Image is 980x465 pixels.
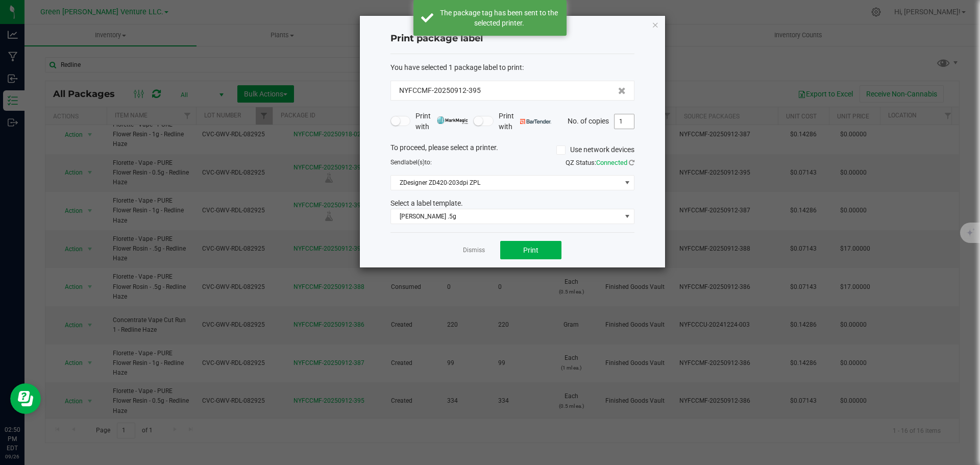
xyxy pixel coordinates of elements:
span: You have selected 1 package label to print [390,63,522,71]
span: ZDesigner ZD420-203dpi ZPL [391,176,621,190]
iframe: Resource center [10,383,41,414]
div: : [390,62,634,73]
span: Print with [415,111,468,132]
div: To proceed, please select a printer. [383,142,642,158]
div: The package tag has been sent to the selected printer. [439,8,559,28]
span: Send to: [390,159,432,166]
label: Use network devices [556,144,634,155]
h4: Print package label [390,32,634,45]
div: Select a label template. [383,198,642,209]
span: [PERSON_NAME] .5g [391,209,621,224]
img: bartender.png [520,119,551,124]
span: QZ Status: [566,159,634,166]
button: Print [500,241,561,259]
span: Print [523,246,538,254]
span: label(s) [404,159,425,166]
span: No. of copies [568,116,609,125]
img: mark_magic_cybra.png [437,116,468,124]
a: Dismiss [463,246,485,255]
span: Connected [596,159,627,166]
span: Print with [499,111,551,132]
span: NYFCCMF-20250912-395 [399,85,481,96]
